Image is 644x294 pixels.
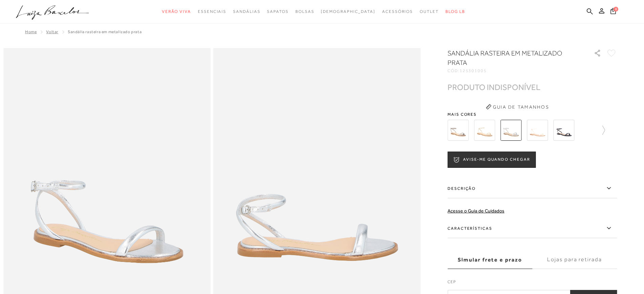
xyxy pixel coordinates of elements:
[553,120,574,141] img: SANDÁLIA RASTEIRA EM VERNIZ PRETO
[614,7,618,12] span: 0
[448,120,469,141] img: SANDÁLIA RASTEIRA EM METALIZADO CHUMBO
[382,5,413,18] a: categoryNavScreenReaderText
[445,9,465,14] span: BLOG LB
[474,120,495,141] img: SANDÁLIA RASTEIRA EM METALIZADO DOURADO
[295,5,314,18] a: categoryNavScreenReaderText
[500,120,521,141] img: SANDÁLIA RASTEIRA EM METALIZADO PRATA
[25,29,37,34] a: Home
[448,279,617,288] label: CEP
[162,9,191,14] span: Verão Viva
[483,101,551,112] button: Guia de Tamanhos
[233,9,260,14] span: Sandálias
[448,251,532,269] label: Simular frete e prazo
[233,5,260,18] a: categoryNavScreenReaderText
[448,112,617,116] span: Mais cores
[420,5,439,18] a: categoryNavScreenReaderText
[321,5,375,18] a: noSubCategoriesText
[267,5,288,18] a: categoryNavScreenReaderText
[608,7,618,17] button: 0
[448,152,536,168] button: AVISE-ME QUANDO CHEGAR
[420,9,439,14] span: Outlet
[321,9,375,14] span: [DEMOGRAPHIC_DATA]
[445,5,465,18] a: BLOG LB
[198,5,226,18] a: categoryNavScreenReaderText
[448,219,617,238] label: Características
[448,48,575,67] h1: SANDÁLIA RASTEIRA EM METALIZADO PRATA
[162,5,191,18] a: categoryNavScreenReaderText
[527,120,548,141] img: SANDÁLIA RASTEIRA EM VERNIZ BRANCO GELO
[382,9,413,14] span: Acessórios
[448,179,617,198] label: Descrição
[448,208,504,213] a: Acesse o Guia de Cuidados
[295,9,314,14] span: Bolsas
[532,251,617,269] label: Lojas para retirada
[448,84,540,91] div: PRODUTO INDISPONÍVEL
[448,69,583,73] div: CÓD:
[267,9,288,14] span: Sapatos
[198,9,226,14] span: Essenciais
[46,29,58,34] a: Voltar
[460,68,487,73] span: 125301005
[68,29,142,34] span: SANDÁLIA RASTEIRA EM METALIZADO PRATA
